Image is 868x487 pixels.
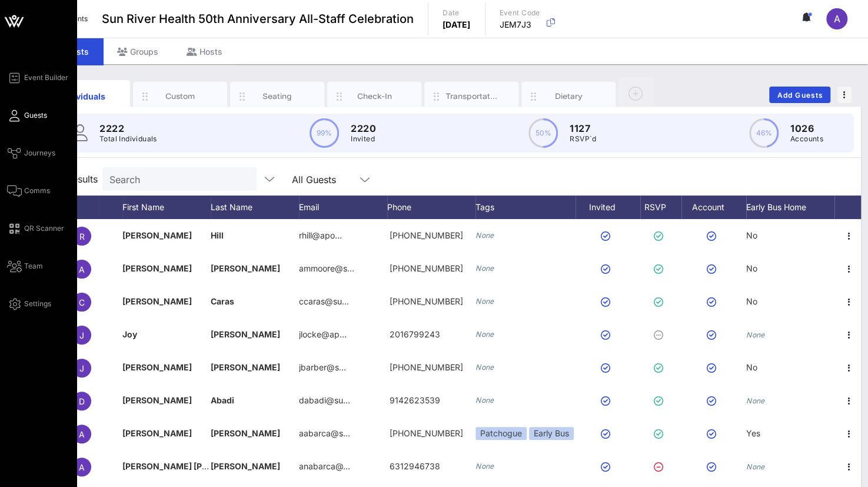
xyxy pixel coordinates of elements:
span: Hill [211,230,224,240]
span: [PERSON_NAME] [122,428,192,438]
span: J [79,330,84,340]
span: +18455701917 [390,296,463,306]
div: Early Bus [529,427,574,440]
div: Dietary [543,91,595,102]
a: Settings [7,297,51,311]
div: All Guests [285,167,379,191]
p: JEM7J3 [500,19,540,31]
a: Comms [7,184,50,198]
div: All Guests [292,174,336,185]
div: Individuals [57,90,109,102]
span: A [79,264,85,274]
span: 607-437-0421 [390,362,463,372]
span: [PERSON_NAME] [211,461,280,471]
button: Add Guests [769,87,830,103]
p: Event Code [500,7,540,19]
span: [PERSON_NAME] [211,263,280,273]
i: None [475,462,494,471]
span: No [746,230,757,240]
p: Total Individuals [99,133,157,145]
span: Abadi [211,395,234,405]
span: Team [24,261,43,271]
div: Account [681,196,746,219]
span: [PERSON_NAME] [211,428,280,438]
span: A [79,462,85,472]
i: None [475,264,494,273]
p: 1026 [790,121,823,135]
span: [PERSON_NAME] [122,395,192,405]
span: Guests [24,110,47,121]
span: Comms [24,185,50,196]
p: 1127 [570,121,596,135]
span: No [746,362,757,372]
i: None [475,363,494,372]
i: None [746,396,765,405]
div: Seating [251,91,304,102]
span: [PERSON_NAME] [PERSON_NAME] [122,461,263,471]
i: None [746,462,765,471]
span: 631-524-4043 [390,428,463,438]
div: Tags [475,196,576,219]
a: Guests [7,108,47,122]
span: [PERSON_NAME] [211,362,280,372]
i: None [475,297,494,306]
p: Accounts [790,133,823,145]
p: Date [443,7,471,19]
i: None [746,330,765,339]
span: A [834,13,840,25]
span: C [79,297,85,307]
div: Custom [154,91,207,102]
span: +19172445351 [390,230,463,240]
p: rhill@apo… [299,219,342,252]
a: QR Scanner [7,221,64,236]
div: Email [299,196,387,219]
span: Sun River Health 50th Anniversary All-Staff Celebration [102,10,414,28]
i: None [475,396,494,405]
span: Event Builder [24,72,68,83]
p: jlocke@ap… [299,318,347,351]
i: None [475,330,494,339]
div: Check-In [348,91,401,102]
p: dabadi@su… [299,384,350,417]
div: Groups [103,38,172,65]
div: Early Bus Home [746,196,834,219]
a: Team [7,259,43,273]
span: No [746,263,757,273]
p: Invited [351,133,376,145]
p: RSVP`d [570,133,596,145]
p: 2220 [351,121,376,135]
span: A [79,429,85,439]
p: ammoore@s… [299,252,354,285]
span: 9142623539 [390,395,440,405]
span: Add Guests [777,91,823,100]
span: 6312946738 [390,461,440,471]
span: [PERSON_NAME] [211,329,280,339]
p: aabarca@s… [299,417,350,450]
span: D [79,396,85,406]
span: 2016799243 [390,329,440,339]
i: None [475,231,494,240]
div: Last Name [211,196,299,219]
span: R [79,231,85,241]
a: Event Builder [7,71,68,85]
span: [PERSON_NAME] [122,362,192,372]
div: Phone [387,196,475,219]
span: [PERSON_NAME] [122,263,192,273]
p: ccaras@su… [299,285,349,318]
span: Caras [211,296,234,306]
a: Journeys [7,146,55,160]
span: Yes [746,428,760,438]
span: +18457629158 [390,263,463,273]
div: Transportation [445,91,498,102]
span: J [79,363,84,373]
div: Hosts [172,38,237,65]
p: jbarber@s… [299,351,346,384]
span: Journeys [24,148,55,158]
span: QR Scanner [24,223,64,234]
span: No [746,296,757,306]
span: Settings [24,299,51,309]
div: Patchogue [475,427,527,440]
p: [DATE] [443,19,471,31]
p: anabarca@… [299,450,350,483]
p: 2222 [99,121,157,135]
